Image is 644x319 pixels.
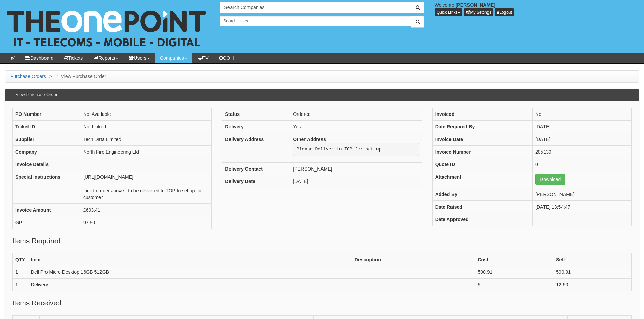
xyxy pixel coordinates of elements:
th: Date Approved [432,213,532,226]
th: Sell [553,253,632,266]
span: > [48,74,54,79]
td: [DATE] [533,133,632,146]
th: Ticket ID [13,121,80,133]
td: Delivery [28,279,352,291]
td: 1 [13,266,28,279]
button: Quick Links [435,8,462,16]
a: Download [535,174,565,185]
th: Added By [432,188,532,201]
a: My Settings [464,8,494,16]
a: Users [124,53,155,63]
td: Not Available [80,108,212,121]
td: Dell Pro Micro Desktop 16GB 512GB [28,266,352,279]
th: Description [352,253,475,266]
th: Special Instructions [13,171,80,204]
td: Not Linked [80,121,212,133]
th: Attachment [432,171,532,188]
td: Tech Data Limited [80,133,212,146]
td: 5 [475,279,553,291]
input: Search Users [220,16,411,26]
th: Date Required By [432,121,532,133]
td: £603.41 [80,204,212,216]
th: Date Raised [432,201,532,213]
b: [PERSON_NAME] [456,2,495,8]
td: 205139 [533,146,632,158]
b: Other Address [293,137,326,142]
legend: Items Received [12,298,61,308]
td: [DATE] [533,121,632,133]
td: [DATE] [290,175,422,188]
th: Quote ID [432,158,532,171]
th: Company [13,146,80,158]
td: 590.91 [553,266,632,279]
th: Invoiced [432,108,532,121]
th: Item [28,253,352,266]
th: PO Number [13,108,80,121]
td: 0 [533,158,632,171]
td: 1 [13,279,28,291]
th: Invoice Details [13,158,80,171]
h3: View Purchase Order [12,89,61,101]
td: Ordered [290,108,422,121]
legend: Items Required [12,236,60,246]
th: Delivery Address [222,133,290,163]
th: Delivery [222,121,290,133]
td: 97.50 [80,216,212,229]
a: Logout [495,8,514,16]
th: Cost [475,253,553,266]
td: 12.50 [553,279,632,291]
a: Tickets [59,53,88,63]
td: [PERSON_NAME] [290,162,422,175]
th: Invoice Number [432,146,532,158]
th: QTY [13,253,28,266]
td: North Fire Engineering Ltd [80,146,212,158]
a: Dashboard [20,53,59,63]
td: [DATE] 13:54:47 [533,201,632,213]
a: TV [192,53,214,63]
td: [PERSON_NAME] [533,188,632,201]
th: GP [13,216,80,229]
td: 500.91 [475,266,553,279]
th: Delivery Date [222,175,290,188]
th: Invoice Date [432,133,532,146]
a: Purchase Orders [10,74,46,79]
a: Reports [88,53,124,63]
th: Supplier [13,133,80,146]
div: Welcome, [429,2,644,16]
th: Delivery Contact [222,162,290,175]
th: Invoice Amount [13,204,80,216]
a: Companies [155,53,192,63]
pre: Please Deliver to TOP for set up [293,143,419,156]
th: Status [222,108,290,121]
td: No [533,108,632,121]
input: Search Companies [220,2,411,13]
td: Yes [290,121,422,133]
td: [URL][DOMAIN_NAME] Link to order above - to be delivered to TOP to set up for customer [80,171,212,204]
a: OOH [214,53,239,63]
li: View Purchase Order [55,73,106,80]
